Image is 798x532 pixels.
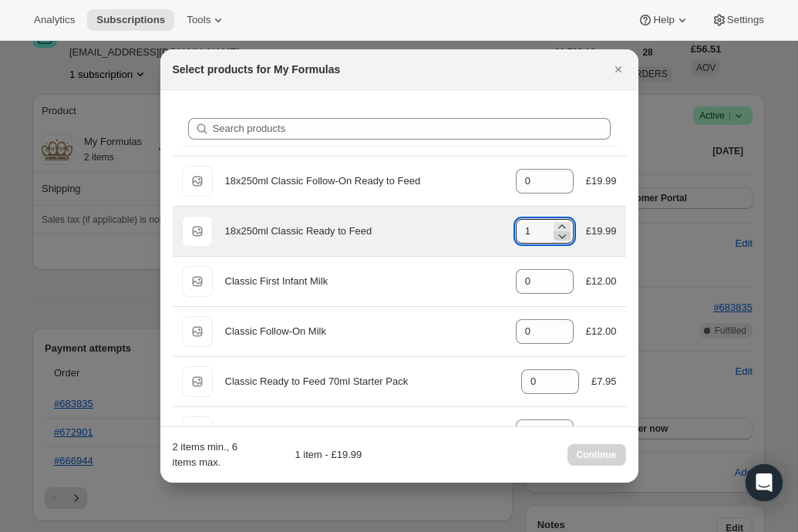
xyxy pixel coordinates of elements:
div: Open Intercom Messenger [746,464,783,501]
div: £12.00 [586,274,617,289]
div: £7.95 [591,374,617,389]
div: Classic Follow-On Milk [225,324,503,339]
div: £19.99 [586,173,617,189]
button: Tools [177,9,235,31]
span: Settings [727,14,764,26]
button: Close [608,59,629,80]
div: £19.99 [586,224,617,239]
div: Classic Ready to Feed 70ml Starter Pack [225,374,509,389]
div: 1 item - £19.99 [248,447,362,463]
span: Analytics [34,14,75,26]
div: 18x250ml Classic Ready to Feed [225,224,503,239]
div: 2 items min., 6 items max. [173,439,242,470]
span: Subscriptions [96,14,165,26]
span: Tools [187,14,210,26]
div: 18x250ml Classic Follow-On Ready to Feed [225,173,503,189]
span: Help [653,14,674,26]
input: Search products [213,118,611,140]
div: £12.00 [586,424,617,439]
button: Subscriptions [87,9,174,31]
button: Help [628,9,699,31]
div: Classic First Infant Milk [225,274,503,289]
div: £12.00 [586,324,617,339]
button: Settings [702,9,773,31]
h2: Select products for My Formulas [173,62,341,77]
button: Analytics [25,9,84,31]
div: Classic Toddler Milk [225,424,503,439]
